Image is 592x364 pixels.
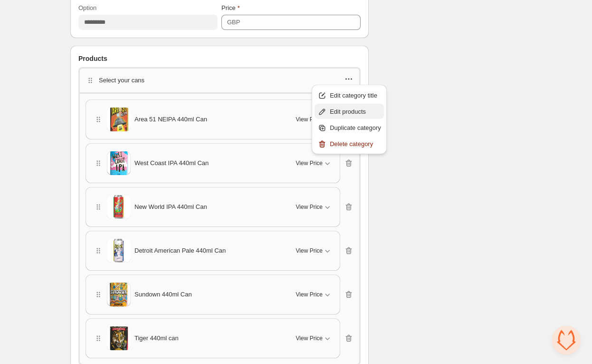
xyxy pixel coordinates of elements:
[290,243,338,258] button: View Price
[330,91,381,100] span: Edit category title
[107,269,131,319] img: Sundown 440ml Can
[330,123,381,133] span: Duplicate category
[330,107,381,117] span: Edit products
[296,116,323,123] span: View Price
[134,115,207,124] span: Area 51 NEIPA 440ml Can
[290,331,338,346] button: View Price
[134,158,209,168] span: West Coast IPA 440ml Can
[107,313,131,363] img: Tiger 440ml can
[296,159,323,167] span: View Price
[290,199,338,215] button: View Price
[134,290,192,299] span: Sundown 440ml Can
[296,203,323,211] span: View Price
[134,246,226,256] span: Detroit American Pale 440ml Can
[290,156,338,171] button: View Price
[107,193,131,221] img: New World IPA 440ml Can
[78,3,96,13] label: Option
[134,334,179,343] span: Tiger 440ml can
[290,287,338,302] button: View Price
[107,98,131,141] img: Area 51 NEIPA 440ml Can
[227,18,240,27] div: GBP
[78,54,107,63] span: Products
[330,139,381,149] span: Delete category
[99,76,144,85] p: Select your cans
[107,236,131,265] img: Detroit American Pale 440ml Can
[296,247,323,255] span: View Price
[296,291,323,298] span: View Price
[552,326,581,354] div: Open chat
[296,334,323,342] span: View Price
[221,3,240,13] label: Price
[134,202,207,212] span: New World IPA 440ml Can
[290,112,338,127] button: View Price
[107,138,131,188] img: West Coast IPA 440ml Can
